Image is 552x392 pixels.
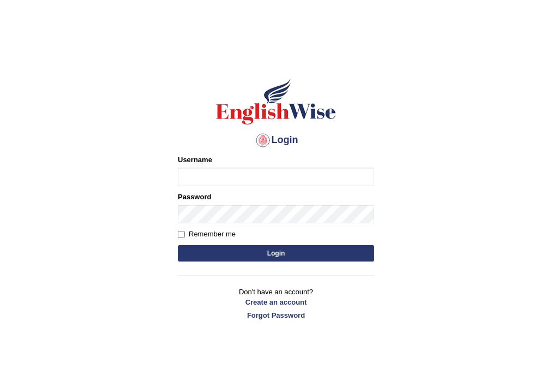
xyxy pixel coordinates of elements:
[178,310,374,320] a: Forgot Password
[178,192,211,202] label: Password
[214,77,338,126] img: Logo of English Wise sign in for intelligent practice with AI
[178,229,236,240] label: Remember me
[178,245,374,262] button: Login
[178,287,374,320] p: Don't have an account?
[178,297,374,307] a: Create an account
[178,231,185,238] input: Remember me
[178,155,212,165] label: Username
[178,132,374,149] h4: Login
